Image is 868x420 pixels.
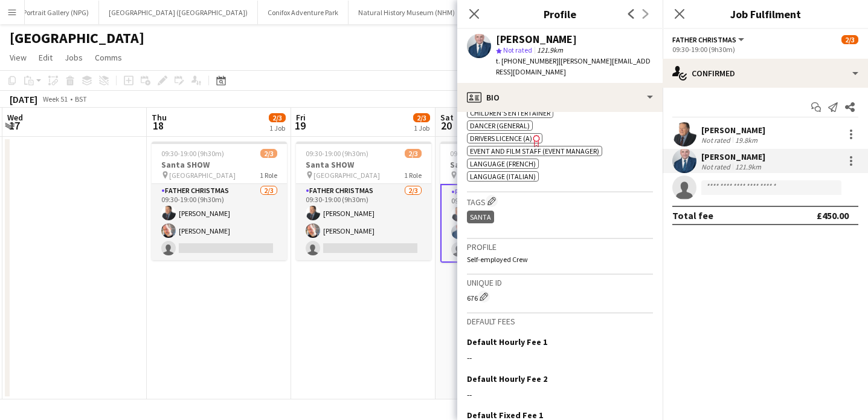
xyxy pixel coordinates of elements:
[663,6,868,22] h3: Job Fulfilment
[672,35,736,44] span: Father Christmas
[701,162,733,171] div: Not rated
[467,211,494,223] div: Santa
[440,142,576,263] app-job-card: 09:30-19:00 (9h30m)2/3Santa SHOW [GEOGRAPHIC_DATA]1 RoleFather Christmas2/309:30-19:00 (9h30m)[PE...
[40,94,70,103] span: Week 51
[65,52,83,63] span: Jobs
[7,112,23,123] span: Wed
[470,172,536,181] span: Language (Italian)
[672,209,713,221] div: Total fee
[10,52,27,63] span: View
[470,108,550,117] span: Children's Entertainer
[260,149,277,158] span: 2/3
[296,184,431,260] app-card-role: Father Christmas2/309:30-19:00 (9h30m)[PERSON_NAME][PERSON_NAME]
[535,45,565,54] span: 121.9km
[404,171,422,180] span: 1 Role
[296,142,431,260] app-job-card: 09:30-19:00 (9h30m)2/3Santa SHOW [GEOGRAPHIC_DATA]1 RoleFather Christmas2/309:30-19:00 (9h30m)[PE...
[496,56,651,76] span: | [PERSON_NAME][EMAIL_ADDRESS][DOMAIN_NAME]
[467,195,653,208] h3: Tags
[152,184,287,260] app-card-role: Father Christmas2/309:30-19:00 (9h30m)[PERSON_NAME][PERSON_NAME]
[467,352,653,363] div: --
[503,45,532,54] span: Not rated
[467,389,653,400] div: --
[413,113,430,122] span: 2/3
[152,159,287,170] h3: Santa SHOW
[467,336,547,347] h3: Default Hourly Fee 1
[841,35,858,44] span: 2/3
[10,93,37,105] div: [DATE]
[467,316,653,327] h3: Default fees
[405,149,422,158] span: 2/3
[470,146,599,156] span: Event and Film Staff (Event Manager)
[269,123,285,133] div: 1 Job
[169,171,236,180] span: [GEOGRAPHIC_DATA]
[467,290,653,303] div: 676
[496,34,577,45] div: [PERSON_NAME]
[450,149,513,158] span: 09:30-19:00 (9h30m)
[440,112,454,123] span: Sat
[701,125,765,136] div: [PERSON_NAME]
[701,136,733,145] div: Not rated
[152,142,287,260] app-job-card: 09:30-19:00 (9h30m)2/3Santa SHOW [GEOGRAPHIC_DATA]1 RoleFather Christmas2/309:30-19:00 (9h30m)[PE...
[34,50,57,65] a: Edit
[439,119,454,133] span: 20
[496,56,559,65] span: t. [PHONE_NUMBER]
[440,184,576,263] app-card-role: Father Christmas2/309:30-19:00 (9h30m)[PERSON_NAME][PERSON_NAME]
[457,6,663,22] h3: Profile
[467,373,547,384] h3: Default Hourly Fee 2
[152,112,167,123] span: Thu
[313,171,380,180] span: [GEOGRAPHIC_DATA]
[269,113,286,122] span: 2/3
[150,119,167,133] span: 18
[95,52,122,63] span: Comms
[294,119,306,133] span: 19
[817,209,849,221] div: £450.00
[5,50,31,65] a: View
[470,159,536,168] span: Language (French)
[99,1,258,24] button: [GEOGRAPHIC_DATA] ([GEOGRAPHIC_DATA])
[672,35,746,44] button: Father Christmas
[39,52,53,63] span: Edit
[296,159,431,170] h3: Santa SHOW
[467,277,653,288] h3: Unique ID
[672,45,858,54] div: 09:30-19:00 (9h30m)
[457,83,663,112] div: Bio
[296,112,306,123] span: Fri
[467,255,653,264] p: Self-employed Crew
[467,241,653,252] h3: Profile
[60,50,88,65] a: Jobs
[663,59,868,88] div: Confirmed
[733,162,764,171] div: 121.9km
[349,1,465,24] button: Natural History Museum (NHM)
[306,149,368,158] span: 09:30-19:00 (9h30m)
[701,151,765,162] div: [PERSON_NAME]
[440,159,576,170] h3: Santa SHOW
[258,1,349,24] button: Conifox Adventure Park
[733,136,760,145] div: 19.8km
[260,171,277,180] span: 1 Role
[414,123,429,133] div: 1 Job
[161,149,224,158] span: 09:30-19:00 (9h30m)
[75,94,87,103] div: BST
[470,134,532,143] span: Drivers Licence (A)
[90,50,127,65] a: Comms
[10,29,144,47] h1: [GEOGRAPHIC_DATA]
[470,121,530,130] span: Dancer (General)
